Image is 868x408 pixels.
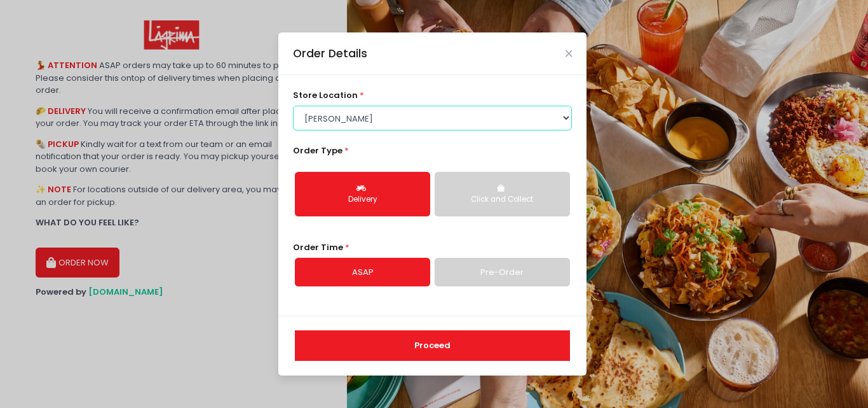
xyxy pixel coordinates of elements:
[295,330,570,361] button: Proceed
[435,258,570,287] a: Pre-Order
[304,194,421,206] div: Delivery
[293,89,358,101] span: store location
[566,50,572,57] button: Close
[293,241,343,253] span: Order Time
[293,144,342,157] span: Order Type
[435,172,570,216] button: Click and Collect
[295,258,430,287] a: ASAP
[444,194,561,206] div: Click and Collect
[293,45,367,62] div: Order Details
[295,172,430,216] button: Delivery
